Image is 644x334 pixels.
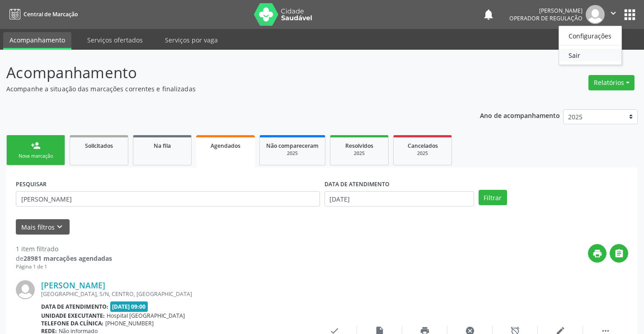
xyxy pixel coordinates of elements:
[3,32,71,50] a: Acompanhamento
[622,7,638,23] button: apps
[85,142,113,150] span: Solicitados
[16,280,35,299] img: img
[107,312,185,320] span: Hospital [GEOGRAPHIC_DATA]
[480,109,560,121] p: Ano de acompanhamento
[6,61,448,84] p: Acompanhamento
[509,14,583,22] span: Operador de regulação
[586,5,605,24] img: img
[24,10,78,18] span: Central de Marcação
[588,244,606,263] button: print
[266,150,319,157] div: 2025
[41,303,108,310] b: Data de atendimento:
[588,75,635,90] button: Relatórios
[105,320,154,327] span: [PHONE_NUMBER]
[110,301,148,312] span: [DATE] 09:00
[408,142,438,150] span: Cancelados
[509,7,583,14] div: [PERSON_NAME]
[479,190,507,205] button: Filtrar
[16,219,70,235] button: Mais filtroskeyboard_arrow_down
[592,249,602,259] i: print
[345,142,373,150] span: Resolvidos
[605,5,622,24] button: 
[324,191,474,207] input: Selecione um intervalo
[41,312,105,320] b: Unidade executante:
[559,26,622,65] ul: 
[41,320,103,327] b: Telefone da clínica:
[16,191,320,207] input: Nome, CNS
[482,8,495,21] button: notifications
[13,153,58,160] div: Nova marcação
[24,254,112,263] strong: 28981 marcações agendadas
[31,141,41,151] div: person_add
[559,29,621,42] a: Configurações
[154,142,171,150] span: Na fila
[6,84,448,94] p: Acompanhe a situação das marcações correntes e finalizadas
[159,32,224,48] a: Serviços por vaga
[6,7,78,22] a: Central de Marcação
[81,32,149,48] a: Serviços ofertados
[266,142,319,150] span: Não compareceram
[211,142,240,150] span: Agendados
[16,244,112,254] div: 1 item filtrado
[55,222,65,232] i: keyboard_arrow_down
[16,177,47,191] label: PESQUISAR
[16,254,112,263] div: de
[41,290,312,298] div: [GEOGRAPHIC_DATA], S/N, CENTRO, [GEOGRAPHIC_DATA]
[610,244,628,263] button: 
[608,8,618,18] i: 
[16,263,112,271] div: Página 1 de 1
[41,280,105,290] a: [PERSON_NAME]
[400,150,445,157] div: 2025
[559,49,621,61] a: Sair
[324,177,390,191] label: DATA DE ATENDIMENTO
[614,249,624,259] i: 
[337,150,382,157] div: 2025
